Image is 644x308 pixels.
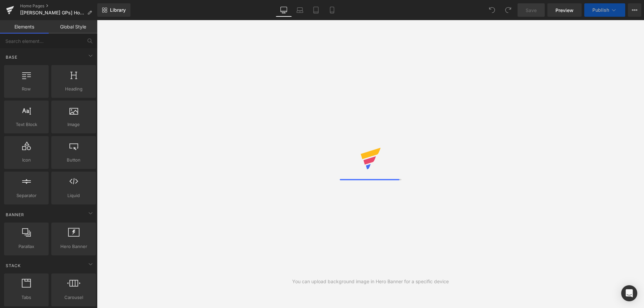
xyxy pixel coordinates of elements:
span: Text Block [6,121,47,128]
span: Hero Banner [53,243,94,250]
span: Preview [555,7,574,14]
a: Mobile [324,3,340,17]
div: Open Intercom Messenger [621,285,637,301]
a: Laptop [292,3,308,17]
span: Row [6,85,47,93]
span: Button [53,157,94,164]
div: You can upload background image in Hero Banner for a specific device [292,278,449,285]
a: Desktop [276,3,292,17]
span: Parallax [6,243,47,250]
span: Library [110,7,126,13]
span: Publish [592,7,609,13]
span: Banner [5,211,25,218]
span: Image [53,121,94,128]
span: Icon [6,157,47,164]
span: [[PERSON_NAME] GPs] Home Page [DATE] [20,10,85,15]
a: Tablet [308,3,324,17]
button: Undo [485,3,499,17]
a: New Library [97,3,130,17]
button: More [628,3,641,17]
button: Redo [501,3,515,17]
span: Heading [53,85,94,93]
span: Tabs [6,294,47,301]
span: Liquid [53,192,94,199]
a: Preview [547,3,582,17]
span: Save [526,7,537,14]
span: Stack [5,262,21,269]
a: Global Style [49,20,97,34]
span: Base [5,54,18,60]
a: Home Pages [20,3,97,9]
span: Carousel [53,294,94,301]
button: Publish [584,3,625,17]
span: Separator [6,192,47,199]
